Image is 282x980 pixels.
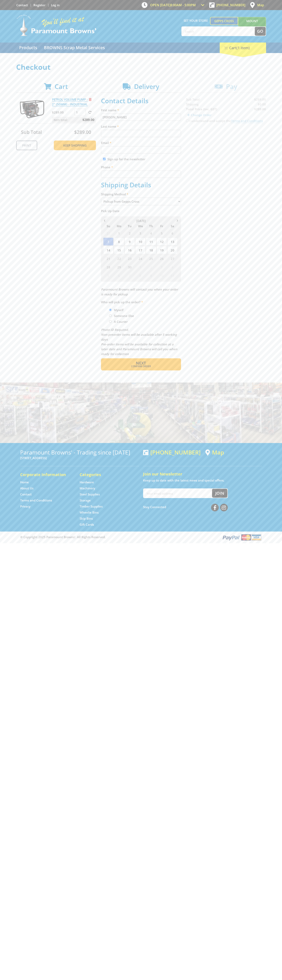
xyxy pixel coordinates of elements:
span: 9 [146,271,156,279]
input: Please select who will pick up the order. [109,314,112,317]
span: $289.00 [74,129,91,135]
h3: Paramount Browns' - Trading since [DATE] [20,449,139,456]
label: Myself [112,307,125,313]
span: Sub Total [21,129,42,135]
a: Go to the Hardware page [80,480,94,484]
a: Go to the Steel Supplies page [80,492,100,496]
span: 20 [167,246,178,254]
a: Go to the Contact page [16,3,28,7]
input: Please enter your email address. [101,146,181,153]
h1: Checkout [16,63,266,71]
input: Please select who will pick up the order. [109,309,112,311]
span: Cart [55,82,68,91]
select: Please select a shipping method. [101,198,181,205]
span: (1 item) [236,45,250,50]
span: Delivery [134,82,159,91]
a: Mount [PERSON_NAME] [238,17,266,32]
span: OPEN [DATE] [150,3,196,7]
span: Fr [157,223,167,229]
span: 10 [157,271,167,279]
span: 3 [157,263,167,271]
span: 26 [157,254,167,263]
span: Su [103,223,113,229]
input: Search [182,27,255,36]
a: Log in [51,3,60,7]
a: Go to the Wheelie Bins page [80,510,99,515]
span: Tu [125,223,135,229]
h5: Categories [80,472,131,477]
span: 22 [114,254,124,263]
img: PETROL VOLUME PUMP - 2" (50MM) - INDUSTRIAL [20,97,44,121]
span: 25 [146,254,156,263]
span: 1 [135,263,146,271]
span: 30 [125,263,135,271]
span: 31 [103,229,113,237]
label: Shipping Method [101,192,181,197]
a: Go to the Timber Supplies page [80,504,103,509]
label: Email [101,140,181,145]
a: Go to the Terms and Conditions page [20,498,52,503]
span: 15 [114,246,124,254]
span: We [135,223,146,229]
input: Please enter your first name. [101,114,181,121]
a: Go to the About Us page [20,486,33,490]
label: Someone Else [112,312,135,319]
span: 7 [125,271,135,279]
span: 5 [103,271,113,279]
span: 21 [103,254,113,263]
div: ® Copyright 2025 Paramount Browns'. All Rights Reserved. [16,534,266,541]
label: Phone [101,165,181,170]
label: Sign up for the newsletter [107,157,145,161]
img: Paramount Browns' [16,14,97,36]
span: 8:00am - 5:00pm [170,3,196,7]
span: 9 [125,238,135,246]
p: [STREET_ADDRESS] [20,456,139,460]
a: PETROL VOLUME PUMP - 2" (50MM) - INDUSTRIAL [52,97,88,106]
button: Next Confirm order [101,358,181,370]
label: A Courier [112,318,129,325]
h2: Shipping Details [101,181,181,189]
span: 7 [103,238,113,246]
h2: Contact Details [101,97,181,105]
span: 29 [114,263,124,271]
label: Last name [101,124,181,129]
div: Cart [220,43,266,53]
span: Next [136,360,146,366]
a: Print [16,141,37,150]
input: Your email address [144,489,212,498]
label: Pick Up Date [101,209,181,213]
label: First name [101,108,181,113]
span: 24 [135,254,146,263]
span: 28 [103,263,113,271]
span: [DATE] [136,219,146,223]
em: Photo ID Required. Non-preorder items will be available after 5 working days Pre-order items will... [101,328,177,356]
span: 2 [125,229,135,237]
span: 19 [157,246,167,254]
a: Go to the Machinery page [80,486,95,490]
a: Go to the Gift Cards page [80,522,94,527]
span: Confirm order [110,365,172,368]
input: Please enter your last name. [101,130,181,137]
span: 4 [167,263,178,271]
span: Mo [114,223,124,229]
span: 13 [167,238,178,246]
span: Set your store [181,17,210,24]
a: View a map of Gepps Cross location [205,449,224,456]
span: Th [146,223,156,229]
span: 14 [103,246,113,254]
a: Keep Shopping [54,141,96,150]
p: Keep up to date with the latest news and special offers. [143,478,262,483]
input: Please enter your telephone number. [101,171,181,178]
span: 16 [125,246,135,254]
span: 4 [146,229,156,237]
a: Gepps Cross [210,17,238,25]
a: Go to the Contact page [20,492,32,496]
img: PayPal, Mastercard, Visa accepted [222,534,262,541]
input: Please select who will pick up the order. [109,320,112,323]
span: Sa [167,223,178,229]
span: 18 [146,246,156,254]
span: $289.00 [82,117,94,123]
a: Go to the Home page [20,480,29,484]
span: 11 [146,238,156,246]
a: Go to the BROWNS Scrap Metal Services page [41,43,108,53]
